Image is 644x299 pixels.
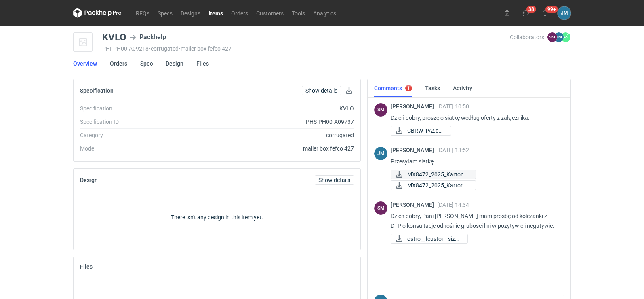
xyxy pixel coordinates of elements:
[391,126,451,136] a: CBRW-1v2.docx
[102,32,126,42] div: KVLO
[302,86,341,95] a: Show details
[130,32,166,42] div: Packhelp
[102,45,510,52] div: PHI-PH00-A09218
[80,263,93,270] h2: Files
[453,79,472,97] a: Activity
[80,177,98,183] h2: Design
[309,8,340,18] a: Analytics
[558,6,571,20] button: JM
[547,32,557,42] figcaption: SM
[391,113,558,123] p: Dzień dobry, proszę o siatkę według oferty z załącznika.
[166,55,183,72] a: Design
[374,79,412,97] a: Comments1
[391,201,437,208] span: [PERSON_NAME]
[189,118,354,126] div: PHS-PH00-A09737
[374,103,387,117] figcaption: SM
[73,8,122,18] svg: Packhelp Pro
[374,201,387,215] div: Sebastian Markut
[344,86,354,95] button: Download specification
[177,8,204,18] a: Designs
[149,45,179,52] span: • corrugated
[80,104,189,112] div: Specification
[315,175,354,185] a: Show details
[561,32,570,42] figcaption: AŚ
[391,180,476,190] a: MX8472_2025_Karton F...
[407,170,469,179] span: MX8472_2025_Karton F...
[189,104,354,112] div: KVLO
[437,147,469,153] span: [DATE] 13:52
[132,8,154,18] a: RFQs
[407,85,410,91] div: 1
[391,170,471,179] div: MX8472_2025_Karton F427_E_259x270x56 mm_Zew.275x275x60 mm_KVLO siatka.pdf
[391,180,471,190] div: MX8472_2025_Karton F427_E_259x270x56 mm_Zew.275x275x60 mm_KVLO.pdf
[374,103,387,117] div: Sebastian Markut
[189,144,354,153] div: mailer box fefco 427
[407,234,461,243] span: ostro__fcustom-size-...
[437,103,469,110] span: [DATE] 10:50
[391,147,437,153] span: [PERSON_NAME]
[288,8,309,18] a: Tools
[189,131,354,139] div: corrugated
[374,147,387,160] div: Joanna Myślak
[554,32,564,42] figcaption: JM
[171,213,263,221] p: There isn't any design in this item yet.
[179,45,232,52] span: • mailer box fefco 427
[391,234,468,244] div: ostro__fcustom-size-27-5-x-27-5-x-6-cm__idi_ecosistemas_s_l__KVLO__d2270106__oR130314750__outside...
[391,211,558,231] p: Dzień dobry, Pani [PERSON_NAME] mam prośbę od koleżanki z DTP o konsultacje odnośnie grubości lin...
[520,6,532,19] button: 38
[154,8,177,18] a: Specs
[73,55,97,72] a: Overview
[391,170,476,179] a: MX8472_2025_Karton F...
[558,6,571,20] div: Joanna Myślak
[80,118,189,126] div: Specification ID
[227,8,252,18] a: Orders
[80,131,189,139] div: Category
[204,8,227,18] a: Items
[437,201,469,208] span: [DATE] 14:34
[425,79,440,97] a: Tasks
[510,34,544,40] span: Collaborators
[391,234,468,244] a: ostro__fcustom-size-...
[80,144,189,153] div: Model
[110,55,127,72] a: Orders
[407,181,469,190] span: MX8472_2025_Karton F...
[252,8,288,18] a: Customers
[140,55,153,72] a: Spec
[391,103,437,110] span: [PERSON_NAME]
[407,126,444,135] span: CBRW-1v2.docx
[374,147,387,160] figcaption: JM
[374,201,387,215] figcaption: SM
[539,6,551,19] button: 99+
[196,55,209,72] a: Files
[391,157,558,166] p: Przesyłam siatkę
[80,87,114,94] h2: Specification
